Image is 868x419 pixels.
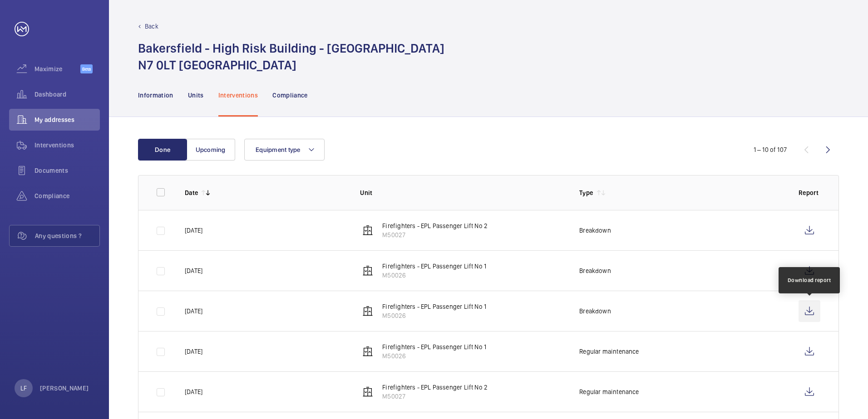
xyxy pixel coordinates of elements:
[40,384,89,393] p: [PERSON_NAME]
[218,91,258,100] p: Interventions
[35,90,100,99] span: Dashboard
[382,262,486,271] p: Firefighters - EPL Passenger Lift No 1
[186,139,235,161] button: Upcoming
[185,188,198,197] p: Date
[35,64,80,73] span: Maximize
[754,145,787,154] div: 1 – 10 of 107
[80,64,93,73] span: Beta
[382,311,486,320] p: M50026
[272,91,308,100] p: Compliance
[362,386,373,397] img: elevator.svg
[362,265,373,276] img: elevator.svg
[579,188,593,197] p: Type
[138,91,173,100] p: Information
[382,271,486,280] p: M50026
[362,306,373,317] img: elevator.svg
[362,346,373,357] img: elevator.svg
[35,141,100,150] span: Interventions
[138,139,187,161] button: Done
[138,40,444,73] h1: Bakersfield - High Risk Building - [GEOGRAPHIC_DATA] N7 0LT [GEOGRAPHIC_DATA]
[185,266,202,275] p: [DATE]
[20,384,27,393] p: LF
[145,22,158,31] p: Back
[360,188,565,197] p: Unit
[35,191,100,200] span: Compliance
[185,226,202,235] p: [DATE]
[579,307,611,316] p: Breakdown
[382,342,486,351] p: Firefighters - EPL Passenger Lift No 1
[382,302,486,311] p: Firefighters - EPL Passenger Lift No 1
[788,276,831,284] div: Download report
[579,387,639,396] p: Regular maintenance
[579,226,611,235] p: Breakdown
[188,91,204,100] p: Units
[185,387,202,396] p: [DATE]
[185,347,202,356] p: [DATE]
[579,266,611,275] p: Breakdown
[244,139,325,161] button: Equipment type
[579,347,639,356] p: Regular maintenance
[185,307,202,316] p: [DATE]
[382,351,486,361] p: M50026
[382,392,488,401] p: M50027
[382,383,488,392] p: Firefighters - EPL Passenger Lift No 2
[382,221,488,230] p: Firefighters - EPL Passenger Lift No 2
[256,146,301,153] span: Equipment type
[362,225,373,236] img: elevator.svg
[35,231,99,240] span: Any questions ?
[799,188,820,197] p: Report
[35,166,100,175] span: Documents
[35,115,100,124] span: My addresses
[382,230,488,239] p: M50027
